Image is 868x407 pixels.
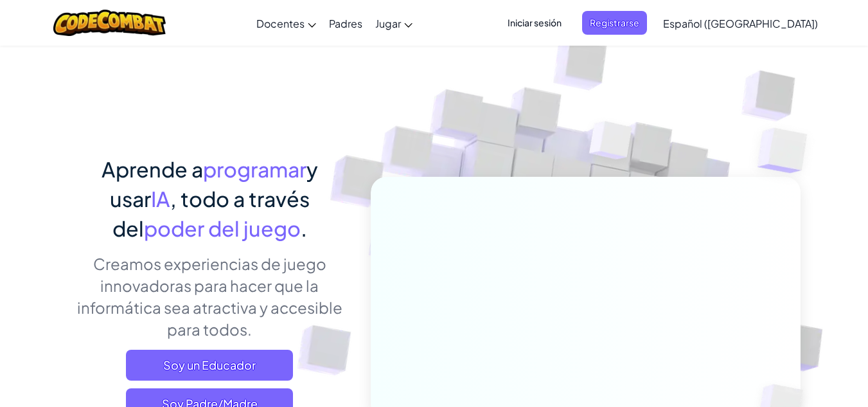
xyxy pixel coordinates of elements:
a: Padres [323,6,369,41]
img: Overlap cubes [565,96,657,192]
a: Español ([GEOGRAPHIC_DATA]) [657,6,824,41]
span: Jugar [375,17,401,30]
p: Creamos experiencias de juego innovadoras para hacer que la informática sea atractiva y accesible... [68,253,351,340]
a: Docentes [250,6,323,41]
button: Iniciar sesión [500,11,569,35]
a: Soy un Educador [126,350,293,381]
a: Jugar [369,6,419,41]
span: , todo a través del [112,186,310,241]
img: Overlap cubes [732,96,843,205]
img: CodeCombat logo [53,10,166,36]
span: Español ([GEOGRAPHIC_DATA]) [663,17,818,30]
button: Registrarse [582,11,647,35]
span: Aprende a [102,156,203,182]
span: . [301,215,307,241]
span: Docentes [256,17,305,30]
span: poder del juego [144,215,301,241]
span: IA [151,186,170,212]
span: programar [203,156,306,182]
